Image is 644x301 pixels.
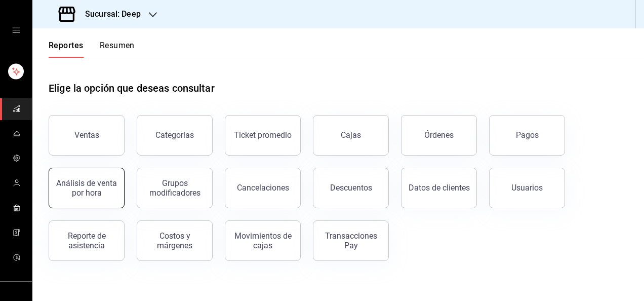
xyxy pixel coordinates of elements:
[100,41,135,58] button: Resumen
[155,130,194,140] div: Categorías
[319,231,382,250] div: Transacciones Pay
[401,115,477,156] button: Órdenes
[137,168,213,208] button: Grupos modificadores
[424,130,454,140] div: Órdenes
[511,183,543,193] div: Usuarios
[55,178,118,198] div: Análisis de venta por hora
[49,220,125,261] button: Reporte de asistencia
[49,168,125,208] button: Análisis de venta por hora
[12,26,20,34] button: open drawer
[489,115,565,156] button: Pagos
[401,168,477,208] button: Datos de clientes
[55,231,118,250] div: Reporte de asistencia
[49,115,125,156] button: Ventas
[137,220,213,261] button: Costos y márgenes
[77,8,141,20] h3: Sucursal: Deep
[231,231,294,250] div: Movimientos de cajas
[225,168,301,208] button: Cancelaciones
[49,41,135,58] div: navigation tabs
[143,178,206,198] div: Grupos modificadores
[49,41,84,58] button: Reportes
[313,115,389,156] button: Cajas
[225,115,301,156] button: Ticket promedio
[137,115,213,156] button: Categorías
[234,130,292,140] div: Ticket promedio
[330,183,372,193] div: Descuentos
[341,130,361,140] div: Cajas
[313,168,389,208] button: Descuentos
[516,130,539,140] div: Pagos
[143,231,206,250] div: Costos y márgenes
[313,220,389,261] button: Transacciones Pay
[225,220,301,261] button: Movimientos de cajas
[409,183,470,193] div: Datos de clientes
[49,81,215,96] h1: Elige la opción que deseas consultar
[489,168,565,208] button: Usuarios
[74,130,99,140] div: Ventas
[237,183,289,193] div: Cancelaciones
